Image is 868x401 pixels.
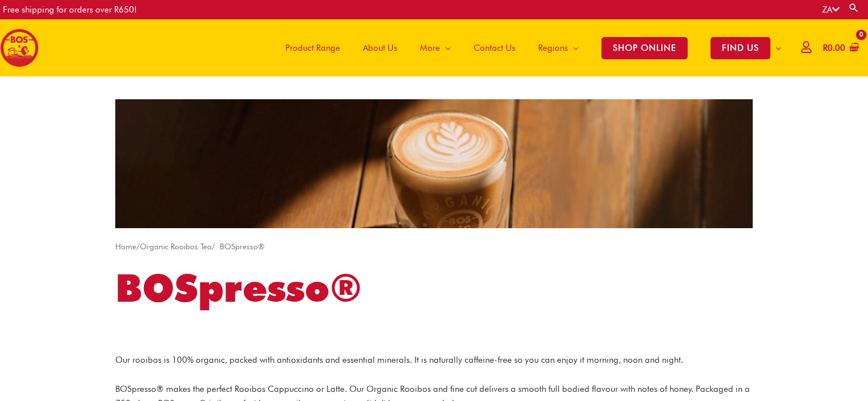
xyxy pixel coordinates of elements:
[823,43,845,53] bdi: 0.00
[601,37,688,59] span: SHOP ONLINE
[274,19,352,76] a: Product Range
[115,240,753,254] nav: Breadcrumb
[538,31,568,65] span: Regions
[115,242,136,251] a: Home
[821,35,859,61] a: View Shopping Cart, empty
[420,31,440,65] span: More
[462,19,527,76] a: Contact Us
[823,43,827,53] span: R
[474,31,515,65] span: Contact Us
[822,5,839,15] a: ZA
[352,19,409,76] a: About Us
[363,31,397,65] span: About Us
[285,31,340,65] span: Product Range
[710,37,770,59] span: FIND US
[115,353,753,367] p: Our rooibos is 100% organic, packed with antioxidants and essential minerals. It is naturally caf...
[115,261,753,315] h1: BOSpresso®
[409,19,462,76] a: More
[265,19,793,76] nav: Site Navigation
[527,19,590,76] a: Regions
[590,19,699,76] a: SHOP ONLINE
[140,242,212,251] a: Organic Rooibos Tea
[848,2,859,13] a: Search button
[115,99,753,228] img: Rooibos Espresso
